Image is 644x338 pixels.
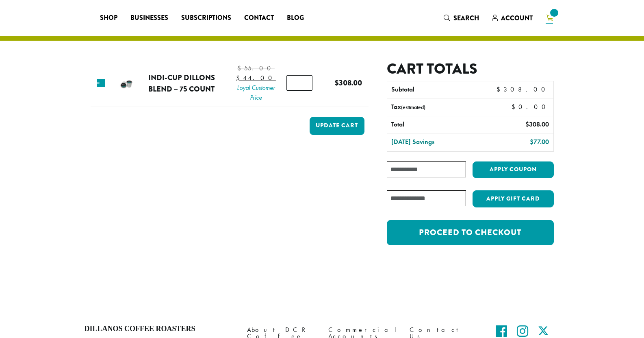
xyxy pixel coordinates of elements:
th: Subtotal [387,81,487,98]
bdi: 308.00 [497,85,549,94]
span: $ [236,74,243,82]
span: $ [335,77,339,88]
h2: Cart totals [387,60,553,78]
a: Indi-Cup Dillons Blend – 75 count [148,72,215,94]
bdi: 77.00 [530,137,549,146]
span: $ [497,85,503,94]
span: $ [512,102,518,111]
th: [DATE] Savings [387,134,487,151]
span: Contact [244,13,274,23]
a: Search [437,11,486,25]
th: Total [387,116,487,133]
button: Apply coupon [473,161,554,178]
a: Proceed to checkout [387,220,553,245]
span: Blog [287,13,304,23]
a: Remove this item [97,79,105,87]
h4: Dillanos Coffee Roasters [85,325,235,334]
bdi: 308.00 [525,120,549,129]
bdi: 44.00 [236,74,276,82]
a: Shop [93,11,124,24]
span: Account [501,13,533,23]
span: $ [525,120,529,129]
img: Indi-Cup Dillons Blend - 75 count [113,70,140,97]
small: (estimated) [401,104,425,111]
bdi: 55.00 [237,64,275,72]
button: Apply Gift Card [473,190,554,207]
button: Update cart [310,117,364,135]
span: Subscriptions [181,13,231,23]
span: $ [237,64,244,72]
span: $ [530,137,533,146]
bdi: 308.00 [335,77,362,88]
span: Search [453,13,479,23]
span: Businesses [130,13,168,23]
span: Shop [100,13,117,23]
bdi: 0.00 [512,102,549,111]
span: Loyal Customer Price [236,83,276,102]
th: Tax [387,99,505,116]
input: Product quantity [286,75,312,91]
